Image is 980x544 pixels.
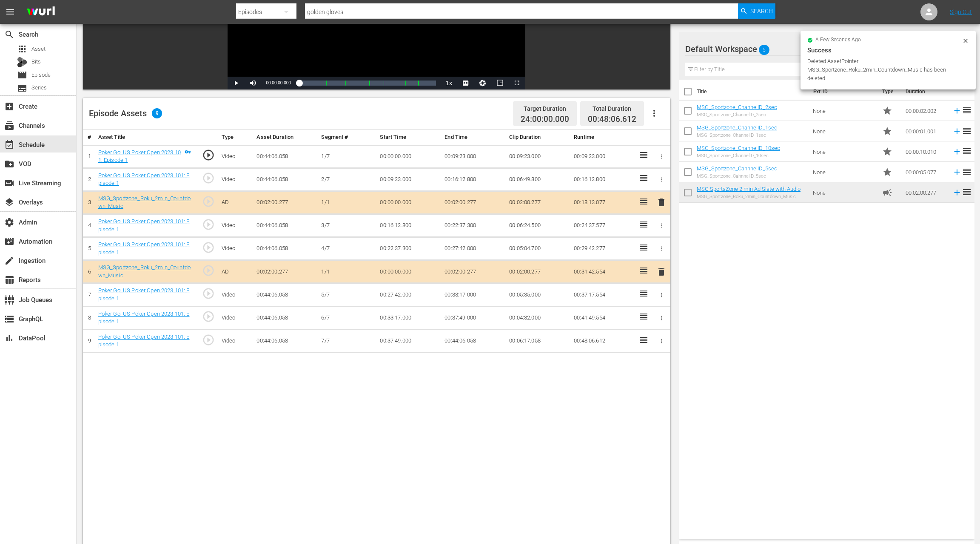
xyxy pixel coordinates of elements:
[98,311,190,325] a: Poker Go: US Poker Open 2023 101: Episode 1
[98,264,191,279] a: MSG_Sportzone_Roku_2min_Countdown_Music
[202,172,215,184] span: play_circle_outline
[218,237,254,260] td: Video
[570,191,635,214] td: 00:18:13.077
[228,77,245,89] button: Play
[952,147,962,156] svg: Add to Episode
[5,7,15,17] span: menu
[17,83,27,93] span: Series
[83,145,95,168] td: 1
[17,44,27,54] span: Asset
[441,283,506,306] td: 00:33:17.000
[506,306,570,329] td: 00:04:32.000
[4,121,14,131] span: Channels
[253,191,318,214] td: 00:02:00.277
[376,283,441,306] td: 00:27:42.000
[202,149,215,161] span: play_circle_outline
[318,168,376,191] td: 2/7
[376,237,441,260] td: 00:22:37.300
[440,77,457,89] button: Playback Rate
[570,283,635,306] td: 00:37:17.554
[441,214,506,237] td: 00:22:37.300
[376,214,441,237] td: 00:16:12.800
[98,287,190,302] a: Poker Go: US Poker Open 2023 101: Episode 1
[882,126,892,136] span: Promo
[962,187,972,197] span: reorder
[4,295,14,305] span: Job Queues
[299,81,436,86] div: Progress Bar
[83,130,95,145] th: #
[441,145,506,168] td: 00:09:23.000
[809,101,879,121] td: None
[31,71,51,79] span: Episode
[441,130,506,145] th: End Time
[750,3,773,19] span: Search
[4,140,14,150] span: Schedule
[98,241,190,256] a: Poker Go: US Poker Open 2023 101: Episode 1
[882,167,892,177] span: Promo
[218,145,254,168] td: Video
[83,283,95,306] td: 7
[441,306,506,329] td: 00:37:49.000
[962,105,972,115] span: reorder
[318,329,376,352] td: 7/7
[962,146,972,156] span: reorder
[98,218,190,233] a: Poker Go: US Poker Open 2023 101: Episode 1
[4,275,14,285] span: Reports
[441,237,506,260] td: 00:27:42.000
[245,77,262,89] button: Mute
[697,186,801,192] a: MSG SportsZone 2 min Ad Slate with Audio
[253,130,318,145] th: Asset Duration
[902,182,949,203] td: 00:02:00.277
[882,106,892,116] span: Promo
[202,264,215,277] span: play_circle_outline
[656,196,667,209] button: delete
[83,191,95,214] td: 3
[376,260,441,283] td: 00:00:00.000
[656,197,667,207] span: delete
[738,3,775,19] button: Search
[202,310,215,323] span: play_circle_outline
[83,306,95,329] td: 8
[952,188,962,197] svg: Add to Episode
[697,153,780,158] div: MSG_Sportzone_ChannelID_10sec
[98,195,191,210] a: MSG_Sportzone_Roku_2min_Countdown_Music
[441,191,506,214] td: 00:02:00.277
[17,57,27,67] div: Bits
[4,217,14,227] span: Admin
[83,329,95,352] td: 9
[318,306,376,329] td: 6/7
[809,162,879,182] td: None
[253,237,318,260] td: 00:44:06.058
[318,130,376,145] th: Segment #
[570,329,635,352] td: 00:48:06.612
[952,167,962,177] svg: Add to Episode
[685,37,957,61] div: Default Workspace
[952,127,962,136] svg: Add to Episode
[570,168,635,191] td: 00:16:12.800
[570,214,635,237] td: 00:24:37.577
[218,168,254,191] td: Video
[98,172,190,187] a: Poker Go: US Poker Open 2023 101: Episode 1
[253,145,318,168] td: 00:44:06.058
[570,130,635,145] th: Runtime
[318,214,376,237] td: 3/7
[588,114,636,124] span: 00:48:06.612
[950,9,972,15] a: Sign Out
[4,178,14,188] span: Live Streaming
[83,260,95,283] td: 6
[521,115,569,124] span: 24:00:00.000
[98,149,181,164] a: Poker Go: US Poker Open 2023 101: Episode 1
[815,37,861,43] span: a few seconds ago
[809,182,879,203] td: None
[962,167,972,177] span: reorder
[506,260,570,283] td: 00:02:00.277
[376,306,441,329] td: 00:33:17.000
[253,306,318,329] td: 00:44:06.058
[474,77,491,89] button: Jump To Time
[218,329,254,352] td: Video
[376,145,441,168] td: 00:00:00.000
[656,267,667,277] span: delete
[318,237,376,260] td: 4/7
[253,214,318,237] td: 00:44:06.058
[98,334,190,348] a: Poker Go: US Poker Open 2023 101: Episode 1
